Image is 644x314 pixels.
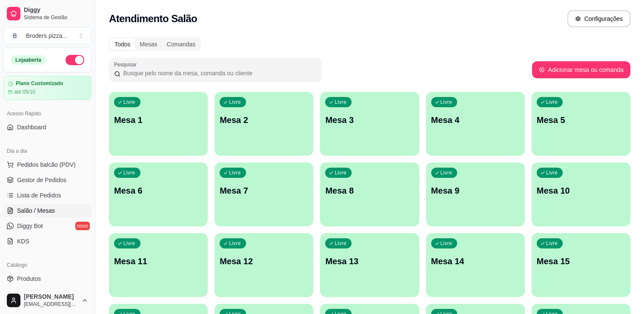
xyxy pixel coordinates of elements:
[431,114,520,126] p: Mesa 4
[320,92,419,156] button: LivreMesa 3
[3,107,92,120] div: Acesso Rápido
[532,163,630,226] button: LivreMesa 10
[567,10,630,27] button: Configurações
[24,293,78,301] span: [PERSON_NAME]
[114,185,203,197] p: Mesa 6
[16,80,63,87] article: Plano Customizado
[426,163,525,226] button: LivreMesa 9
[3,204,92,217] a: Salão / Mesas
[17,222,43,230] span: Diggy Bot
[3,3,92,24] a: DiggySistema de Gestão
[215,163,313,226] button: LivreMesa 7
[3,290,92,311] button: [PERSON_NAME][EMAIL_ADDRESS][DOMAIN_NAME]
[537,255,625,267] p: Mesa 15
[431,255,520,267] p: Mesa 14
[17,274,41,283] span: Produtos
[441,240,452,247] p: Livre
[532,92,630,156] button: LivreMesa 5
[17,191,61,200] span: Lista de Pedidos
[109,92,208,156] button: LivreMesa 1
[3,188,92,202] a: Lista de Pedidos
[441,169,452,176] p: Livre
[17,160,76,169] span: Pedidos balcão (PDV)
[215,233,313,297] button: LivreMesa 12
[66,55,84,65] button: Alterar Status
[220,255,308,267] p: Mesa 12
[3,234,92,248] a: KDS
[3,158,92,171] button: Pedidos balcão (PDV)
[546,99,558,106] p: Livre
[17,237,29,245] span: KDS
[3,144,92,158] div: Dia a dia
[546,169,558,176] p: Livre
[229,169,241,176] p: Livre
[110,38,135,50] div: Todos
[11,31,19,40] span: B
[431,185,520,197] p: Mesa 9
[17,123,46,131] span: Dashboard
[335,99,346,106] p: Livre
[335,169,346,176] p: Livre
[532,61,630,78] button: Adicionar mesa ou comanda
[441,99,452,106] p: Livre
[325,114,414,126] p: Mesa 3
[24,6,88,14] span: Diggy
[120,69,317,77] input: Pesquisar
[14,88,35,95] article: até 05/10
[335,240,346,247] p: Livre
[123,99,135,106] p: Livre
[229,240,241,247] p: Livre
[109,233,208,297] button: LivreMesa 11
[17,206,55,215] span: Salão / Mesas
[3,27,92,44] button: Select a team
[215,92,313,156] button: LivreMesa 2
[162,38,200,50] div: Comandas
[3,120,92,134] a: Dashboard
[24,301,78,308] span: [EMAIL_ADDRESS][DOMAIN_NAME]
[109,163,208,226] button: LivreMesa 6
[426,233,525,297] button: LivreMesa 14
[325,185,414,197] p: Mesa 8
[426,92,525,156] button: LivreMesa 4
[537,185,625,197] p: Mesa 10
[229,99,241,106] p: Livre
[3,258,92,272] div: Catálogo
[135,38,162,50] div: Mesas
[3,219,92,233] a: Diggy Botnovo
[17,176,66,184] span: Gestor de Pedidos
[123,169,135,176] p: Livre
[320,233,419,297] button: LivreMesa 13
[26,31,67,40] div: Broders pizza ...
[114,114,203,126] p: Mesa 1
[24,14,88,21] span: Sistema de Gestão
[109,12,197,26] h2: Atendimento Salão
[3,173,92,187] a: Gestor de Pedidos
[123,240,135,247] p: Livre
[11,55,46,65] div: Loja aberta
[537,114,625,126] p: Mesa 5
[320,163,419,226] button: LivreMesa 8
[546,240,558,247] p: Livre
[3,272,92,285] a: Produtos
[532,233,630,297] button: LivreMesa 15
[325,255,414,267] p: Mesa 13
[220,185,308,197] p: Mesa 7
[220,114,308,126] p: Mesa 2
[114,61,140,68] label: Pesquisar
[3,76,92,100] a: Plano Customizadoaté 05/10
[114,255,203,267] p: Mesa 11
